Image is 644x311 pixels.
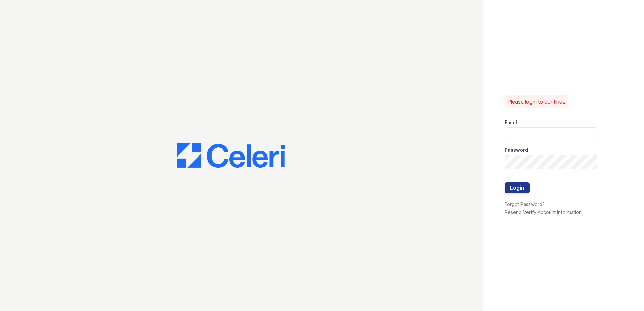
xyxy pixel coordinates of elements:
label: Password [505,147,528,153]
button: Login [505,182,530,193]
label: Email [505,119,517,126]
a: Forgot Password? [505,201,545,207]
a: Resend Verify Account Information [505,209,582,215]
p: Please login to continue [507,98,566,106]
img: CE_Logo_Blue-a8612792a0a2168367f1c8372b55b34899dd931a85d93a1a3d3e32e68fde9ad4.png [177,143,285,168]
